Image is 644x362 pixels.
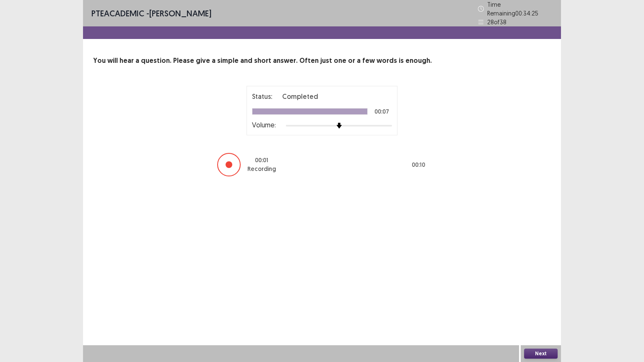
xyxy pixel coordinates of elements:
button: Next [524,349,558,359]
img: arrow-thumb [336,123,342,129]
p: Completed [282,91,318,101]
p: 28 of 38 [487,18,506,26]
p: 00 : 01 [255,156,268,165]
p: - [PERSON_NAME] [91,7,211,20]
p: 00:07 [374,109,389,114]
span: PTE academic [91,8,144,18]
p: Recording [247,165,276,173]
p: Status: [252,91,272,101]
p: Volume: [252,120,276,130]
p: 00 : 10 [412,160,425,169]
p: You will hear a question. Please give a simple and short answer. Often just one or a few words is... [93,56,551,66]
